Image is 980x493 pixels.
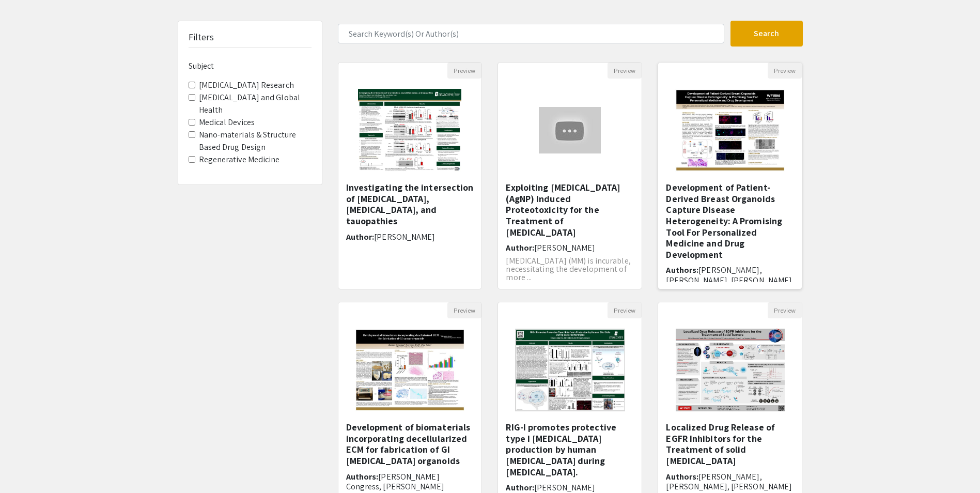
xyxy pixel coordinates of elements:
[666,265,794,295] h6: Authors:
[506,182,634,238] h5: Exploiting [MEDICAL_DATA] (AgNP) Induced Proteotoxicity for the Treatment of [MEDICAL_DATA]
[348,79,472,182] img: <p><span style="color: rgb(32, 33, 36);">Investigating the intersection of viral infection, neuro...
[534,482,595,493] span: [PERSON_NAME]
[189,61,312,71] h6: Subject
[199,129,312,153] label: Nano-materials & Structure Based Drug Design
[199,79,294,91] label: [MEDICAL_DATA] Research
[338,24,724,43] input: Search Keyword(s) Or Author(s)
[506,243,634,253] h6: Author:
[346,232,474,242] h6: Author:
[665,318,795,422] img: <p><strong>Localized Drug Release of EGFR Inhibitors for the Treatment of solid Tumors</strong></p>
[346,472,474,491] h6: Authors:
[374,232,435,242] span: [PERSON_NAME]
[665,79,796,182] img: <p>Development of Patient-Derived Breast Organoids Capture Disease Heterogeneity: A Promising Too...
[528,97,611,164] img: <p>Exploiting Silver Nanoparticle (AgNP) Induced Proteotoxicity for the Treatment of Multiple Mye...
[506,422,634,477] h5: RIG-I promotes protective type I [MEDICAL_DATA] production by human [MEDICAL_DATA] during [MEDICA...
[768,63,802,79] button: Preview
[346,471,444,492] span: [PERSON_NAME] Congress, [PERSON_NAME]
[768,302,802,318] button: Preview
[666,422,794,466] h5: Localized Drug Release of EGFR Inhibitors for the Treatment of solid [MEDICAL_DATA]
[534,242,595,253] span: [PERSON_NAME]
[506,483,634,492] h6: Author:
[199,153,280,166] label: Regenerative Medicine
[505,318,635,422] img: <p><span style="background-color: transparent; color: rgb(0, 0, 0);">RIG-I promotes protective ty...
[506,255,630,283] span: [MEDICAL_DATA] (MM) is incurable, necessitating the development of more ...
[199,116,255,129] label: Medical Devices
[666,265,794,295] span: [PERSON_NAME], [PERSON_NAME], [PERSON_NAME], [PERSON_NAME], Kon...
[346,422,474,466] h5: Development of biomaterials incorporating decellularized ECM for fabrication of GI [MEDICAL_DATA]...
[666,182,794,260] h5: Development of Patient-Derived Breast Organoids Capture Disease Heterogeneity: A Promising Tool F...
[199,91,312,116] label: [MEDICAL_DATA] and Global Health
[8,446,44,485] iframe: Chat
[608,302,642,318] button: Preview
[189,32,214,43] h5: Filters
[497,62,642,289] div: Open Presentation <p>Exploiting Silver Nanoparticle (AgNP) Induced Proteotoxicity for the Treatme...
[338,62,483,289] div: Open Presentation <p><span style="color: rgb(32, 33, 36);">Investigating the intersection of vira...
[730,21,803,47] button: Search
[447,302,481,318] button: Preview
[658,62,802,289] div: Open Presentation <p>Development of Patient-Derived Breast Organoids Capture Disease Heterogeneit...
[447,63,481,79] button: Preview
[346,182,474,226] h5: Investigating the intersection of [MEDICAL_DATA], [MEDICAL_DATA], and tauopathies
[345,318,475,422] img: <p>Development of biomaterials incorporating decellularized ECM for fabrication of GI cancer orga...
[608,63,642,79] button: Preview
